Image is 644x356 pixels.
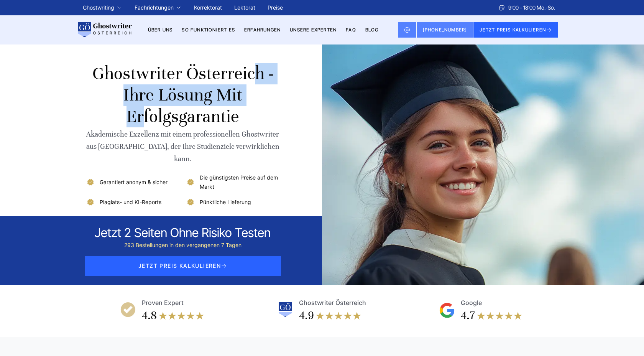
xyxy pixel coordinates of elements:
img: stars [158,308,204,323]
img: Plagiats- und KI-Reports [86,198,95,207]
div: 4.9 [299,308,314,323]
img: stars [315,308,361,323]
a: Fachrichtungen [135,3,174,12]
div: Google [461,297,482,308]
img: Proven Expert [120,302,136,317]
a: Unsere Experten [290,27,337,33]
span: [PHONE_NUMBER] [423,27,467,33]
div: 4.8 [142,308,157,323]
a: BLOG [365,27,379,33]
div: 4.7 [461,308,475,323]
button: JETZT PREIS KALKULIEREN [473,22,558,38]
a: FAQ [346,27,356,33]
a: Ghostwriting [83,3,114,12]
img: Schedule [498,5,505,11]
div: 293 Bestellungen in den vergangenen 7 Tagen [95,241,271,250]
img: stars [476,308,522,323]
li: Pünktliche Lieferung [186,198,280,207]
div: Jetzt 2 seiten ohne risiko testen [95,225,271,241]
img: Die günstigsten Preise auf dem Markt [186,178,195,187]
img: Ghostwriter [278,302,293,317]
a: So funktioniert es [182,27,235,33]
li: Die günstigsten Preise auf dem Markt [186,173,280,191]
a: [PHONE_NUMBER] [417,22,474,38]
div: Proven Expert [142,297,184,308]
span: 9:00 - 18:00 Mo.-So. [508,3,555,12]
a: Über uns [148,27,173,33]
img: Email [404,27,410,33]
h1: Ghostwriter Österreich - Ihre Lösung mit Erfolgsgarantie [86,63,279,127]
img: Garantiert anonym & sicher [86,178,95,187]
span: JETZT PREIS KALKULIEREN [85,256,281,276]
img: Pünktliche Lieferung [186,198,195,207]
li: Plagiats- und KI-Reports [86,198,180,207]
div: Ghostwriter Österreich [299,297,366,308]
a: Erfahrungen [244,27,281,33]
li: Garantiert anonym & sicher [86,173,180,191]
a: Lektorat [234,4,255,11]
a: Preise [268,4,283,11]
img: Google Reviews [439,303,455,318]
div: Akademische Exzellenz mit einem professionellen Ghostwriter aus [GEOGRAPHIC_DATA], der Ihre Studi... [86,128,279,165]
a: Korrektorat [194,4,222,11]
img: logo wirschreiben [77,22,132,38]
